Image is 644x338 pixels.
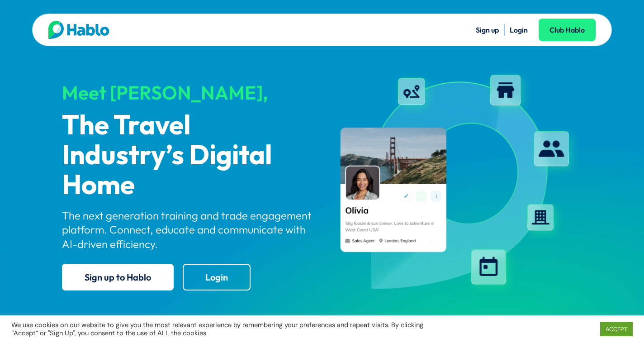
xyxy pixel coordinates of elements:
a: Login [510,25,528,34]
div: Meet [PERSON_NAME], [62,82,314,103]
a: Sign up to Hablo [62,264,174,290]
a: ACCEPT [600,322,633,336]
a: Club Hablo [539,19,596,41]
img: hablo-profile-image [330,67,582,298]
p: The Travel Industry’s Digital Home [62,111,314,201]
div: We use cookies on our website to give you the most relevant experience by remembering your prefer... [11,321,446,337]
a: Login [183,264,251,290]
p: The next generation training and trade engagement platform. Connect, educate and communicate with... [62,209,314,251]
a: Sign up [476,25,499,34]
img: Hablo logo main 2 [48,21,109,39]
